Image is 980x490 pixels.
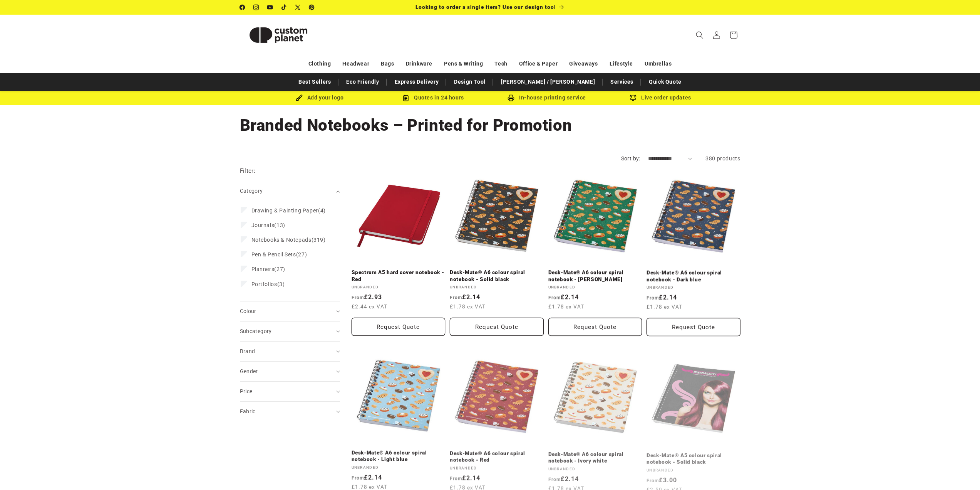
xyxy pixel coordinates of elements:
a: Headwear [342,57,369,71]
h2: Filter: [240,167,256,175]
a: Desk-Mate® A6 colour spiral notebook - Dark blue [647,269,740,283]
a: Desk-Mate® A6 colour spiral notebook - Red [450,449,544,462]
summary: Search [691,27,708,44]
span: Planners [251,266,275,272]
a: Drinkware [406,57,432,71]
span: 380 products [705,155,740,162]
span: Drawing & Painting Paper [251,207,318,214]
div: Live order updates [604,93,717,103]
div: Quotes in 24 hours [377,93,490,103]
a: Desk-Mate® A6 colour spiral notebook - [PERSON_NAME] [548,269,642,283]
a: Design Tool [450,75,489,89]
a: Quick Quote [645,75,685,89]
summary: Brand (0 selected) [240,342,340,361]
button: Request Quote [548,318,642,336]
summary: Gender (0 selected) [240,362,340,381]
summary: Category (0 selected) [240,181,340,201]
button: Request Quote [450,318,544,336]
span: (319) [251,236,326,243]
a: Giveaways [569,57,598,71]
a: Eco Friendly [342,75,383,89]
a: Office & Paper [519,57,558,71]
a: Desk-Mate® A5 colour spiral notebook - Solid black [647,449,740,462]
span: Colour [240,308,256,314]
span: Looking to order a single item? Use our design tool [415,4,556,10]
a: Desk-Mate® A6 colour spiral notebook - Solid black [450,269,544,283]
span: Brand [240,348,255,354]
span: (13) [251,222,285,229]
span: Portfolios [251,281,277,287]
img: Custom Planet [240,18,317,52]
summary: Colour (0 selected) [240,301,340,321]
a: Pens & Writing [444,57,483,71]
span: Subcategory [240,328,272,334]
a: Desk-Mate® A6 colour spiral notebook - Light blue [352,449,446,462]
a: Spectrum A5 hard cover notebook - Red [352,269,446,283]
a: Desk-Mate® A6 colour spiral notebook - Ivory white [548,449,642,462]
summary: Subcategory (0 selected) [240,322,340,341]
span: (3) [251,281,285,288]
a: Custom Planet [237,15,320,55]
span: (27) [251,251,307,258]
a: Umbrellas [645,57,672,71]
span: Fabric [240,408,256,414]
a: Express Delivery [391,75,443,89]
span: (4) [251,207,326,214]
a: [PERSON_NAME] / [PERSON_NAME] [497,75,599,89]
img: Order updates [630,94,637,101]
a: Clothing [308,57,331,71]
div: Add your logo [263,93,377,103]
a: Lifestyle [610,57,633,71]
label: Sort by: [621,155,640,162]
button: Request Quote [352,318,446,336]
a: Best Sellers [295,75,335,89]
span: Gender [240,368,258,374]
summary: Fabric (0 selected) [240,402,340,421]
img: In-house printing [508,94,514,101]
h1: Branded Notebooks – Printed for Promotion [240,115,740,136]
button: Request Quote [647,318,740,336]
div: In-house printing service [490,93,604,103]
span: Category [240,188,263,194]
a: Bags [381,57,394,71]
span: (27) [251,266,285,273]
span: Notebooks & Notepads [251,237,312,243]
summary: Price [240,382,340,401]
span: Journals [251,222,275,228]
img: Brush Icon [296,94,303,101]
span: Pen & Pencil Sets [251,251,296,258]
a: Services [606,75,637,89]
span: Price [240,388,253,394]
img: Order Updates Icon [402,94,409,101]
a: Tech [494,57,507,71]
